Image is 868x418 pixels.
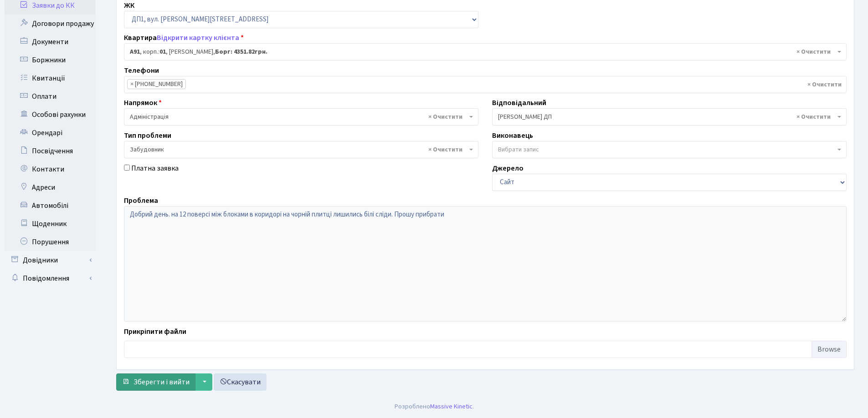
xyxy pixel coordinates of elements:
span: × [130,80,134,89]
a: Довідники [5,251,96,269]
span: Видалити всі елементи [796,47,831,56]
span: Видалити всі елементи [796,112,831,121]
a: Скасувати [214,373,267,391]
div: Розроблено . [395,402,474,412]
span: Видалити всі елементи [428,112,462,121]
label: Відповідальний [492,97,546,108]
a: Massive Kinetic [430,402,473,411]
span: Вибрати запис [498,145,539,154]
label: Проблема [124,195,158,206]
a: Адреси [5,178,96,196]
a: Посвідчення [5,142,96,160]
a: Відкрити картку клієнта [157,33,239,43]
b: 01 [159,47,166,56]
a: Контакти [5,160,96,178]
span: Сомова О.П. ДП [498,112,835,121]
span: Зберегти і вийти [134,377,190,387]
label: Квартира [124,32,244,43]
span: Видалити всі елементи [428,145,462,154]
span: Адміністрація [130,112,467,121]
b: Борг: 4351.82грн. [215,47,267,56]
a: Автомобілі [5,196,96,215]
a: Договори продажу [5,15,96,33]
label: Напрямок [124,97,162,108]
a: Порушення [5,233,96,251]
b: А91 [130,47,140,56]
li: 098-277-22-22 [127,79,186,89]
span: Видалити всі елементи [807,80,842,89]
span: <b>А91</b>, корп.: <b>01</b>, Поцеловкіна Олена Володимирівна, <b>Борг: 4351.82грн.</b> [130,47,835,56]
a: Боржники [5,51,96,69]
a: Особові рахунки [5,106,96,124]
label: Виконавець [492,130,533,141]
span: Адміністрація [124,108,478,126]
textarea: Добрий день. на 12 поверсі між блоками в коридорі на чорній плитці лишились білі сліди. Прошу при... [124,206,847,322]
a: Оплати [5,87,96,106]
a: Документи [5,33,96,51]
label: Прикріпити файли [124,326,186,337]
a: Повідомлення [5,269,96,287]
span: Забудовник [124,141,478,158]
button: Зберегти і вийти [116,373,195,391]
a: Квитанції [5,69,96,87]
a: Щоденник [5,215,96,233]
span: Сомова О.П. ДП [492,108,847,126]
label: Джерело [492,163,524,174]
span: Забудовник [130,145,467,154]
label: Платна заявка [131,163,179,174]
label: Тип проблеми [124,130,171,141]
a: Орендарі [5,124,96,142]
label: Телефони [124,65,159,76]
span: <b>А91</b>, корп.: <b>01</b>, Поцеловкіна Олена Володимирівна, <b>Борг: 4351.82грн.</b> [124,43,847,60]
